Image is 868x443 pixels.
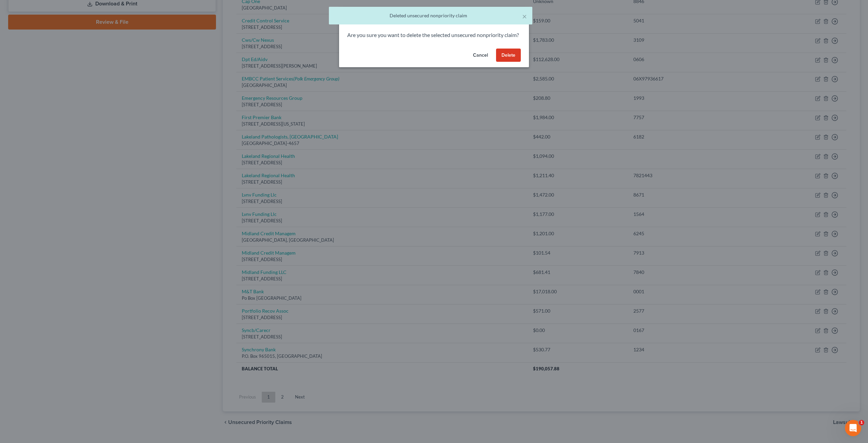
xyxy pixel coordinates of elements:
span: 1 [859,420,864,425]
div: Deleted unsecured nonpriority claim [334,12,527,19]
iframe: Intercom live chat [845,420,861,436]
p: Are you sure you want to delete the selected unsecured nonpriority claim? [347,31,521,39]
button: Delete [496,49,521,62]
button: Cancel [468,49,493,62]
button: × [522,12,527,20]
